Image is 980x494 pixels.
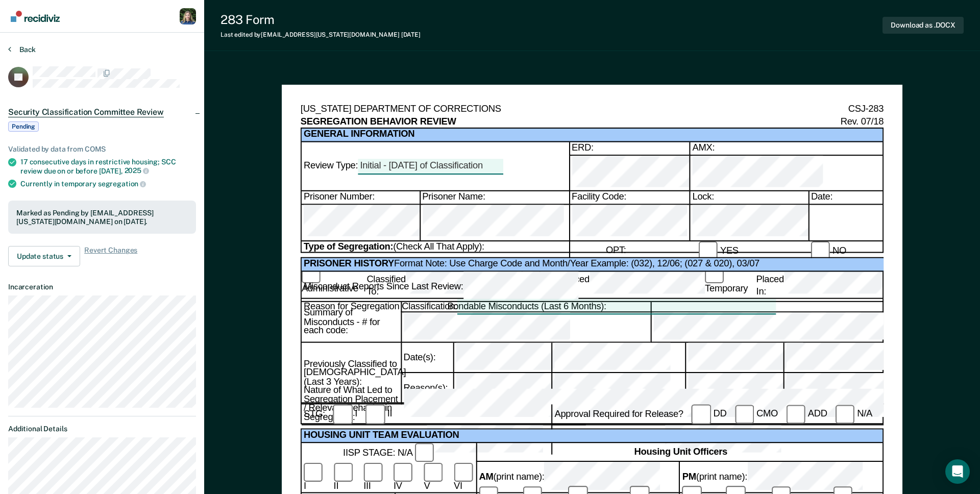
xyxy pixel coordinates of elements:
[301,116,456,128] b: SEGREGATION BEHAVIOR REVIEW
[8,283,196,291] dt: Incarceration
[479,473,493,481] b: AM
[304,463,323,482] input: I
[20,158,196,175] div: 17 consecutive days in restrictive housing; SCC review due on or before [DATE],
[569,156,689,192] div: ERD:
[569,192,689,205] div: Facility Code:
[400,373,452,404] div: Reason(s):
[786,405,805,424] input: ADD
[220,12,421,27] div: 283 Form
[836,405,872,424] label: N/A
[8,425,196,433] dt: Additional Details
[304,159,569,175] div: Review Type:
[424,463,443,482] input: V
[304,408,325,421] div: STG:
[569,205,689,241] div: Facility Code:
[400,302,650,312] div: Bondable Misconducts (Last 6 Months):
[454,463,473,482] input: VI
[125,166,149,175] span: 2025
[363,463,385,491] label: III
[634,448,728,457] b: Housing Unit Officers
[304,259,394,269] b: PRISONER HISTORY
[394,463,413,482] input: IV
[699,241,739,261] label: YES
[8,145,196,154] div: Validated by data from COMS
[8,107,164,117] span: Security Classification Committee Review
[848,104,884,116] div: CSJ-283
[735,405,754,424] input: CMO
[841,116,884,128] div: Rev. 07/18
[301,104,501,116] div: [US_STATE] DEPARTMENT OF CORRECTIONS
[363,463,383,482] input: III
[811,241,846,261] label: NO
[682,462,883,492] div: (print name):
[304,425,586,455] div: Date of Last Warden Interview:
[334,463,355,491] label: II
[424,463,445,491] label: V
[8,45,36,54] button: Back
[333,405,353,424] input: I
[304,241,393,252] b: Type of Segregation:
[20,179,196,188] div: Currently in temporary
[735,405,778,424] label: CMO
[98,180,146,188] span: segregation
[400,343,452,374] div: Date(s):
[84,246,137,266] span: Revert Changes
[808,192,883,205] div: Date:
[419,205,569,241] div: Prisoner Name:
[401,31,421,38] span: [DATE]
[304,129,883,141] b: GENERAL INFORMATION
[302,404,400,405] div: Nature of What Led to Segregation Placement / Relevant Behavior in Segregation:
[180,8,196,24] button: Profile dropdown button
[689,205,807,241] div: Lock:
[302,241,569,262] div: (Check All That Apply):
[479,462,679,492] div: (print name):
[304,299,883,315] div: Reason for Segregation Classification:
[689,156,883,192] div: AMX:
[304,443,476,462] div: IISP STAGE: N/A
[689,192,807,205] div: Lock:
[302,192,419,205] div: Prisoner Number:
[811,241,830,261] input: NO
[366,405,393,424] label: II
[333,405,357,424] label: I
[569,142,689,156] div: ERD:
[692,405,726,424] label: DD
[304,463,325,491] label: I
[8,121,39,132] span: Pending
[8,246,80,266] button: Update status
[454,463,476,491] label: VI
[360,160,501,172] div: Initial - [DATE] of Classification
[302,302,400,342] div: Summary of Misconducts - # for each code:
[682,473,696,481] b: PM
[786,405,827,424] label: ADD
[366,405,385,424] input: II
[836,405,855,424] input: N/A
[689,142,883,156] div: AMX:
[945,459,970,484] div: Open Intercom Messenger
[220,31,421,38] div: Last edited by [EMAIL_ADDRESS][US_STATE][DOMAIN_NAME]
[334,463,353,482] input: II
[606,245,626,257] div: OPT:
[302,343,400,404] div: Previously Classified to [DEMOGRAPHIC_DATA] (Last 3 Years):
[419,192,569,205] div: Prisoner Name:
[11,11,60,22] img: Recidiviz
[692,405,711,424] input: DD
[554,408,683,421] div: Approval Required for Release?
[883,17,964,34] button: Download as .DOCX
[302,205,419,241] div: Prisoner Number:
[16,209,188,226] div: Marked as Pending by [EMAIL_ADDRESS][US_STATE][DOMAIN_NAME] on [DATE].
[394,463,415,491] label: IV
[400,312,650,343] div: Bondable Misconducts (Last 6 Months):
[699,241,718,261] input: YES
[304,430,459,440] b: HOUSING UNIT TEAM EVALUATION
